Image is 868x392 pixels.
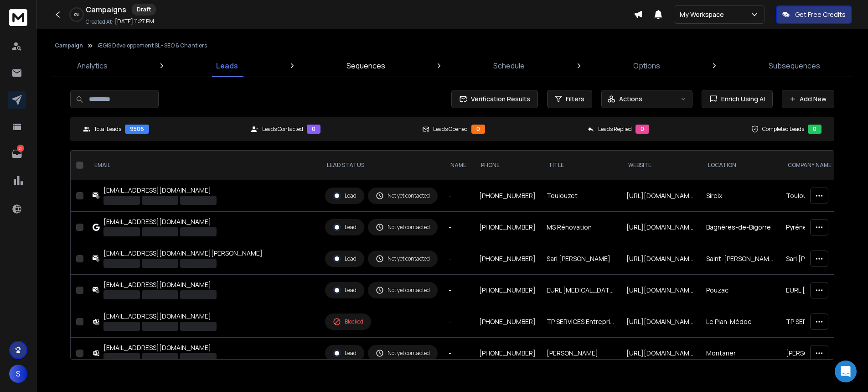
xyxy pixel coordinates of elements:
td: [URL][DOMAIN_NAME] [621,180,701,212]
td: [URL][DOMAIN_NAME] [621,338,701,369]
td: - [443,275,474,306]
p: Leads Replied [598,125,632,133]
p: Subsequences [769,60,820,71]
td: [PERSON_NAME] [780,338,860,369]
p: [DATE] 11:27 PM [115,18,154,25]
td: [URL][DOMAIN_NAME] [621,306,701,338]
div: Lead [333,349,356,357]
th: Company Name [780,151,860,180]
p: Leads [216,60,238,71]
th: website [621,151,701,180]
h1: Campaigns [86,4,126,15]
td: [PERSON_NAME] [541,338,621,369]
a: 21 [8,145,26,163]
p: Schedule [493,60,525,71]
th: title [541,151,621,180]
td: Pouzac [701,275,780,306]
th: Phone [474,151,541,180]
button: Get Free Credits [776,5,852,24]
div: 0 [307,125,320,134]
div: [EMAIL_ADDRESS][DOMAIN_NAME] [103,217,217,226]
p: Leads Contacted [262,125,303,133]
td: TP SERVICES Entreprise VRD Travaux Maçonnerie Rénovation façade Construction Démolition Assainiss... [780,306,860,338]
td: - [443,338,474,369]
button: Campaign [55,42,83,49]
span: Verification Results [467,94,530,104]
button: Filters [547,90,592,108]
td: - [443,180,474,212]
button: Verification Results [451,90,538,108]
td: - [443,212,474,243]
p: Actions [619,94,642,104]
div: 0 [471,125,485,134]
td: Toulouzet [780,180,860,212]
p: My Workspace [680,10,728,19]
a: Schedule [488,55,530,77]
th: LEAD STATUS [320,151,443,180]
td: [PHONE_NUMBER] [474,180,541,212]
div: 9506 [125,125,149,134]
p: Options [633,60,660,71]
td: [PHONE_NUMBER] [474,243,541,275]
div: Blocked [333,318,363,326]
p: Created At: [86,18,113,26]
th: EMAIL [87,151,320,180]
div: Not yet contacted [376,192,430,200]
p: ÆGIS Développement SL - SEO & Chantiers [98,42,207,49]
div: Draft [132,4,156,16]
p: Get Free Credits [795,10,846,19]
td: Saint-[PERSON_NAME] [701,243,780,275]
td: Pyrénées Renovation [780,212,860,243]
p: Total Leads [94,125,121,133]
td: Toulouzet [541,180,621,212]
div: Not yet contacted [376,255,430,263]
div: 0 [808,125,821,134]
td: Sarl [PERSON_NAME] [780,243,860,275]
td: Sireix [701,180,780,212]
div: [EMAIL_ADDRESS][DOMAIN_NAME] [103,280,217,289]
p: Sequences [346,60,385,71]
td: - [443,306,474,338]
th: NAME [443,151,474,180]
div: [EMAIL_ADDRESS][DOMAIN_NAME] [103,186,217,195]
td: Sarl [PERSON_NAME] [541,243,621,275]
th: location [701,151,780,180]
p: 21 [17,145,24,152]
a: Sequences [341,55,391,77]
td: Montaner [701,338,780,369]
td: TP SERVICES Entreprise VRD Travaux Maçonnerie Rénovation façade Construction Démolition Assainiss... [541,306,621,338]
td: [PHONE_NUMBER] [474,338,541,369]
div: [EMAIL_ADDRESS][DOMAIN_NAME] [103,343,217,352]
a: Subsequences [763,55,826,77]
td: [PHONE_NUMBER] [474,212,541,243]
div: [EMAIL_ADDRESS][DOMAIN_NAME] [103,312,217,321]
td: [PHONE_NUMBER] [474,275,541,306]
td: [PHONE_NUMBER] [474,306,541,338]
button: Add New [782,90,834,108]
button: Enrich Using AI [702,90,773,108]
td: Bagnères-de-Bigorre [701,212,780,243]
div: Lead [333,192,356,200]
span: Filters [566,94,584,104]
div: 0 [635,125,649,134]
div: Open Intercom Messenger [835,361,857,382]
p: 0 % [74,12,79,17]
div: Not yet contacted [376,223,430,231]
span: S [9,365,27,383]
td: - [443,243,474,275]
div: Lead [333,286,356,294]
td: EURL [MEDICAL_DATA] 65 -[PERSON_NAME]-ZINGUEUR-MAÇONNERIE GÉNÉRALE [541,275,621,306]
div: Not yet contacted [376,286,430,294]
a: Analytics [72,55,113,77]
div: [EMAIL_ADDRESS][DOMAIN_NAME][PERSON_NAME] [103,249,263,258]
div: Not yet contacted [376,349,430,357]
td: EURL [MEDICAL_DATA] 65 -[PERSON_NAME]-ZINGUEUR-MAÇONNERIE GÉNÉRALE [780,275,860,306]
td: MS Rénovation [541,212,621,243]
span: Enrich Using AI [718,94,765,104]
p: Analytics [77,60,108,71]
div: Lead [333,223,356,231]
td: [URL][DOMAIN_NAME][PERSON_NAME] [621,243,701,275]
td: [URL][DOMAIN_NAME][PERSON_NAME] [621,275,701,306]
a: Leads [211,55,243,77]
td: [URL][DOMAIN_NAME] [621,212,701,243]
